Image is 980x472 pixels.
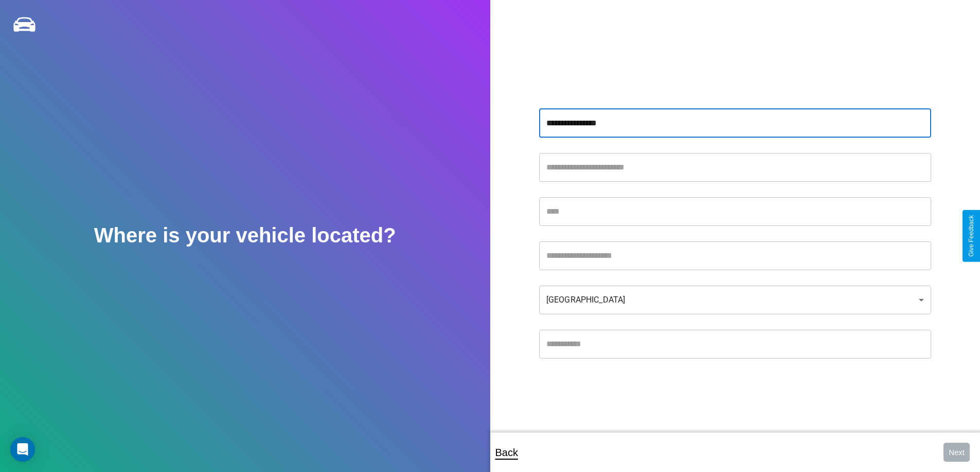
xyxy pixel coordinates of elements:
[495,443,518,462] p: Back
[943,443,970,462] button: Next
[968,215,975,257] div: Give Feedback
[10,437,35,462] div: Open Intercom Messenger
[94,224,396,247] h2: Where is your vehicle located?
[539,286,931,314] div: [GEOGRAPHIC_DATA]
